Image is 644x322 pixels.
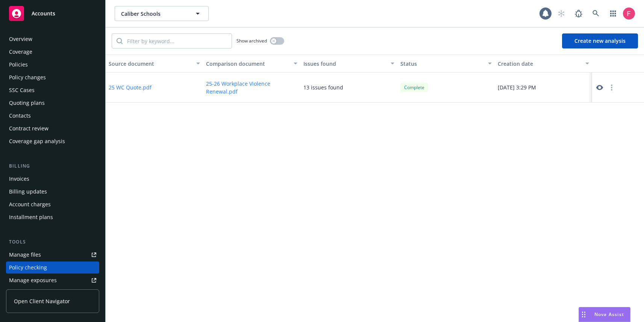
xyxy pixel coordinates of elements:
[9,249,41,261] div: Manage files
[115,6,209,21] button: Caliber Schools
[117,38,123,44] svg: Search
[9,274,57,286] div: Manage exposures
[495,54,592,73] button: Creation date
[498,60,581,68] div: Creation date
[14,297,70,305] span: Open Client Navigator
[300,54,398,73] button: Issues found
[594,311,624,317] span: Nova Assist
[6,249,99,261] a: Manage files
[9,186,47,198] div: Billing updates
[6,84,99,96] a: SSC Cases
[6,238,99,246] div: Tools
[562,33,638,48] button: Create new analysis
[9,122,48,135] div: Contract review
[123,34,232,48] input: Filter by keyword...
[6,135,99,147] a: Coverage gap analysis
[495,73,592,103] div: [DATE] 3:29 PM
[6,162,99,170] div: Billing
[206,60,289,68] div: Comparison document
[9,173,29,185] div: Invoices
[9,84,35,96] div: SSC Cases
[606,6,621,21] a: Switch app
[109,83,152,91] button: 25 WC Quote.pdf
[554,6,569,21] a: Start snowing
[6,59,99,71] a: Policies
[109,60,192,68] div: Source document
[303,60,386,68] div: Issues found
[206,80,297,95] button: 25-26 Workplace Violence Renewal.pdf
[6,33,99,45] a: Overview
[106,54,203,73] button: Source document
[579,307,588,322] div: Drag to move
[32,11,55,17] span: Accounts
[9,135,65,147] div: Coverage gap analysis
[571,6,586,21] a: Report a Bug
[6,173,99,185] a: Invoices
[9,198,51,210] div: Account charges
[579,307,630,322] button: Nova Assist
[6,122,99,135] a: Contract review
[121,10,186,18] span: Caliber Schools
[6,262,99,274] a: Policy checking
[588,6,603,21] a: Search
[9,33,32,45] div: Overview
[236,38,267,44] span: Show archived
[400,60,483,68] div: Status
[623,8,635,20] img: photo
[9,59,28,71] div: Policies
[303,83,343,91] div: 13 issues found
[6,97,99,109] a: Quoting plans
[400,83,428,92] div: Complete
[203,54,300,73] button: Comparison document
[397,54,495,73] button: Status
[6,198,99,210] a: Account charges
[9,262,47,274] div: Policy checking
[6,274,99,286] a: Manage exposures
[6,110,99,122] a: Contacts
[6,186,99,198] a: Billing updates
[9,110,31,122] div: Contacts
[6,211,99,223] a: Installment plans
[9,46,32,58] div: Coverage
[9,71,46,83] div: Policy changes
[6,46,99,58] a: Coverage
[9,97,45,109] div: Quoting plans
[9,211,53,223] div: Installment plans
[6,3,99,24] a: Accounts
[6,71,99,83] a: Policy changes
